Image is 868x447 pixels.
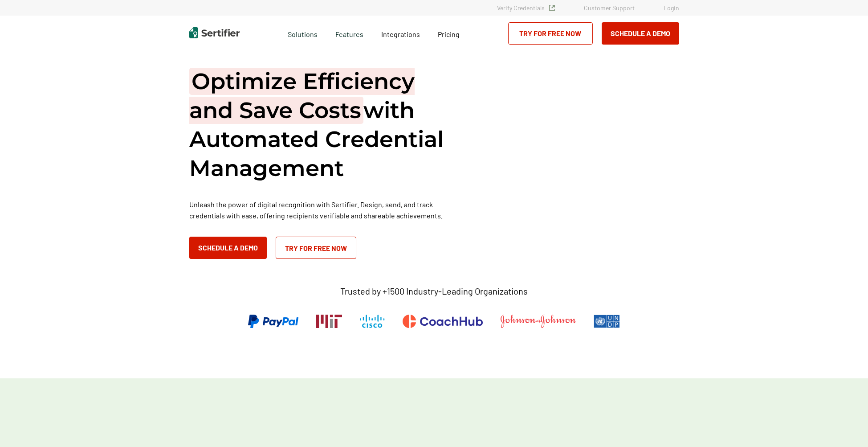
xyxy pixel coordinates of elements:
span: Solutions [288,28,318,39]
a: Verify Credentials [497,4,555,12]
img: Cisco [360,315,385,328]
p: Trusted by +1500 Industry-Leading Organizations [340,286,528,297]
p: Unleash the power of digital recognition with Sertifier. Design, send, and track credentials with... [189,199,456,221]
img: Johnson & Johnson [501,315,575,328]
img: Sertifier | Digital Credentialing Platform [189,27,240,38]
a: Login [664,4,679,12]
img: Verified [549,5,555,11]
img: CoachHub [403,315,483,328]
img: Massachusetts Institute of Technology [316,315,342,328]
a: Pricing [438,28,460,39]
img: UNDP [594,315,620,328]
span: Integrations [381,30,420,38]
img: PayPal [248,315,298,328]
span: Features [335,28,363,39]
span: Optimize Efficiency and Save Costs [189,68,415,124]
a: Customer Support [584,4,635,12]
h1: with Automated Credential Management [189,67,456,183]
a: Integrations [381,28,420,39]
a: Try for Free Now [508,22,593,45]
span: Pricing [438,30,460,38]
a: Try for Free Now [276,237,356,259]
